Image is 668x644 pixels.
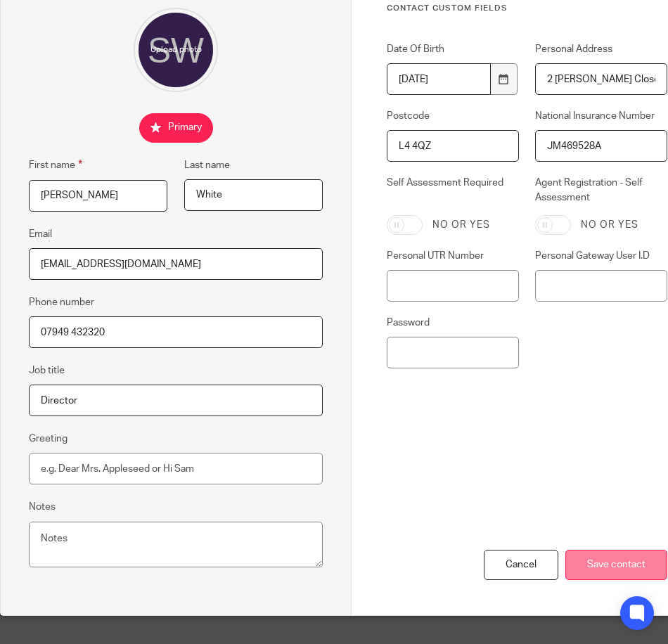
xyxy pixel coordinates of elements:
[535,109,667,123] label: National Insurance Number
[29,157,82,173] label: First name
[387,42,519,56] label: Date Of Birth
[535,249,667,263] label: Personal Gateway User I.D
[29,432,68,446] label: Greeting
[581,218,638,232] label: No or yes
[184,158,230,172] label: Last name
[387,176,519,205] label: Self Assessment Required
[535,42,667,56] label: Personal Address
[535,176,667,205] label: Agent Registration - Self Assessment
[387,63,491,95] input: YYYY-MM-DD
[484,550,558,580] div: Cancel
[29,500,56,514] label: Notes
[565,550,667,580] input: Save contact
[387,249,519,263] label: Personal UTR Number
[387,316,519,330] label: Password
[387,3,667,14] h3: Contact Custom fields
[29,227,52,241] label: Email
[387,109,519,123] label: Postcode
[432,218,490,232] label: No or yes
[29,363,65,378] label: Job title
[29,295,94,309] label: Phone number
[29,453,323,484] input: e.g. Dear Mrs. Appleseed or Hi Sam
